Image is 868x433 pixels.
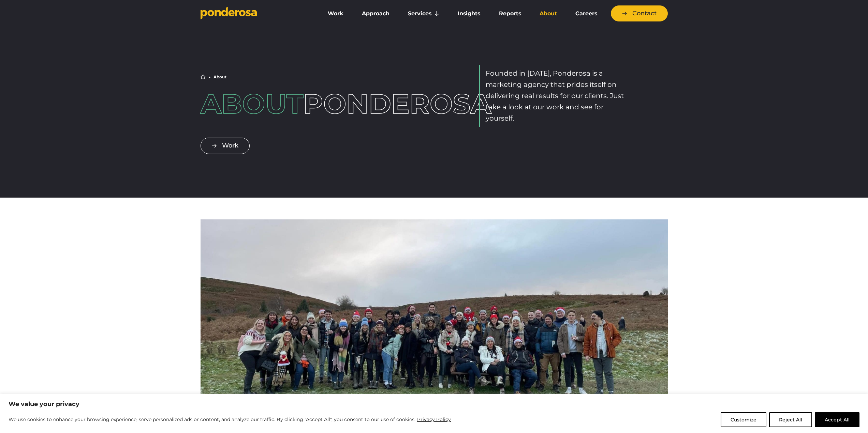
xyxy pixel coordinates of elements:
[354,6,397,21] a: Approach
[611,5,668,21] a: Contact
[201,87,303,120] span: About
[201,138,250,154] a: Work
[201,7,310,20] a: Go to homepage
[815,412,859,427] button: Accept All
[201,74,206,79] a: Home
[201,90,389,118] h1: Ponderosa
[201,219,668,429] img: Ponderosa Christmas Walk
[721,412,766,427] button: Customize
[208,75,211,79] li: ▶︎
[532,6,565,21] a: About
[400,6,447,21] a: Services
[417,415,451,423] a: Privacy Policy
[214,75,226,79] li: About
[769,412,812,427] button: Reject All
[450,6,488,21] a: Insights
[9,400,859,408] p: We value your privacy
[491,6,529,21] a: Reports
[320,6,351,21] a: Work
[9,415,451,423] p: We use cookies to enhance your browsing experience, serve personalized ads or content, and analyz...
[568,6,605,21] a: Careers
[486,68,628,124] p: Founded in [DATE], Ponderosa is a marketing agency that prides itself on delivering real results ...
